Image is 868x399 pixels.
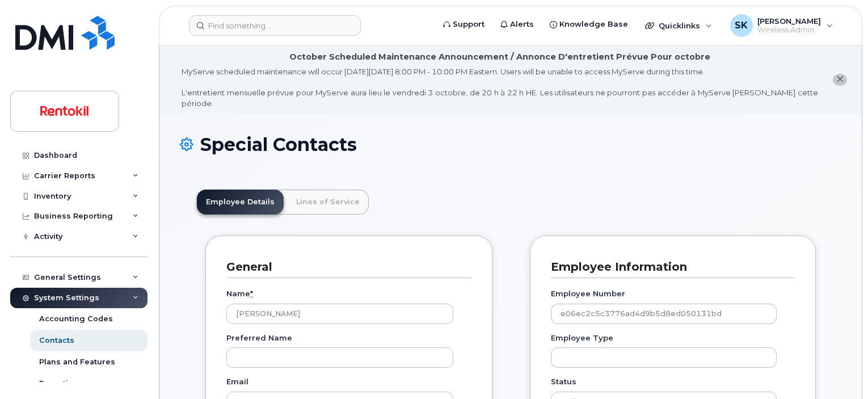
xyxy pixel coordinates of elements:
[819,350,859,390] iframe: Messenger Launcher
[551,376,576,387] label: Status
[180,135,841,154] h1: Special Contacts
[226,376,248,387] label: Email
[226,288,253,299] label: Name
[250,289,253,298] abbr: required
[551,288,625,299] label: Employee Number
[226,333,292,343] label: Preferred Name
[551,333,613,343] label: Employee Type
[551,259,786,275] h3: Employee Information
[182,66,818,108] div: MyServe scheduled maintenance will occur [DATE][DATE] 8:00 PM - 10:00 PM Eastern. Users will be u...
[287,190,369,215] a: Lines of Service
[289,51,710,63] div: October Scheduled Maintenance Announcement / Annonce D'entretient Prévue Pour octobre
[226,259,463,275] h3: General
[833,74,847,86] button: close notification
[197,190,284,215] a: Employee Details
